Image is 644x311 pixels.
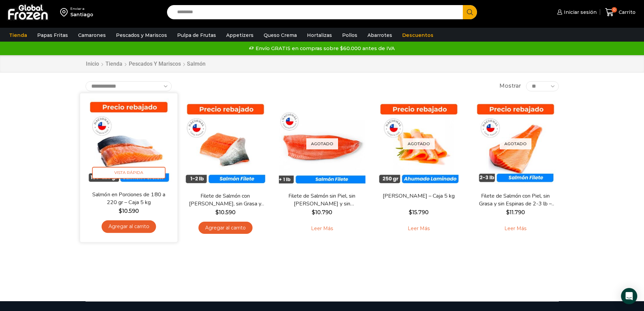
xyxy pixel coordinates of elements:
[223,29,257,42] a: Appetizers
[187,61,206,67] h1: Salmón
[612,7,617,13] span: 0
[494,222,537,236] a: Leé más sobre “Filete de Salmón con Piel, sin Grasa y sin Espinas de 2-3 lb - Premium - Caja 10 kg”
[304,29,335,42] a: Hortalizas
[409,209,429,216] bdi: 15.790
[364,29,396,42] a: Abarrotes
[92,167,165,179] span: Vista Rápida
[34,29,71,42] a: Papas Fritas
[105,60,123,68] a: Tienda
[89,191,168,206] a: Salmón en Porciones de 180 a 220 gr – Caja 5 kg
[476,192,554,208] a: Filete de Salmón con Piel, sin Grasa y sin Espinas de 2-3 lb – Premium – Caja 10 kg
[399,29,437,42] a: Descuentos
[339,29,361,42] a: Pollos
[312,209,332,216] bdi: 10.790
[403,138,435,149] p: Agotado
[86,60,206,68] nav: Breadcrumb
[621,288,637,304] div: Open Intercom Messenger
[301,222,343,236] a: Leé más sobre “Filete de Salmón sin Piel, sin Grasa y sin Espinas – Caja 10 Kg”
[499,82,521,90] span: Mostrar
[128,60,181,68] a: Pescados y Mariscos
[215,209,236,216] bdi: 10.590
[70,11,93,18] div: Santiago
[617,9,636,16] span: Carrito
[506,209,525,216] bdi: 11.790
[260,29,300,42] a: Queso Crema
[409,209,412,216] span: $
[562,9,597,16] span: Iniciar sesión
[86,60,99,68] a: Inicio
[186,192,264,208] a: Filete de Salmón con [PERSON_NAME], sin Grasa y sin Espinas 1-2 lb – Caja 10 Kg
[174,29,219,42] a: Pulpa de Frutas
[118,207,139,214] bdi: 10.590
[603,4,637,20] a: 0 Carrito
[463,5,477,19] button: Search button
[70,6,93,11] div: Enviar a
[306,138,338,149] p: Agotado
[380,192,457,200] a: [PERSON_NAME] – Caja 5 kg
[113,29,170,42] a: Pescados y Mariscos
[506,209,509,216] span: $
[500,138,531,149] p: Agotado
[101,220,156,233] a: Agregar al carrito: “Salmón en Porciones de 180 a 220 gr - Caja 5 kg”
[75,29,109,42] a: Camarones
[555,5,597,19] a: Iniciar sesión
[215,209,219,216] span: $
[86,81,172,91] select: Pedido de la tienda
[6,29,30,42] a: Tienda
[283,192,361,208] a: Filete de Salmón sin Piel, sin [PERSON_NAME] y sin [PERSON_NAME] – Caja 10 Kg
[397,222,440,236] a: Leé más sobre “Salmón Ahumado Laminado - Caja 5 kg”
[60,6,70,18] img: address-field-icon.svg
[312,209,315,216] span: $
[198,222,253,234] a: Agregar al carrito: “Filete de Salmón con Piel, sin Grasa y sin Espinas 1-2 lb – Caja 10 Kg”
[118,207,122,214] span: $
